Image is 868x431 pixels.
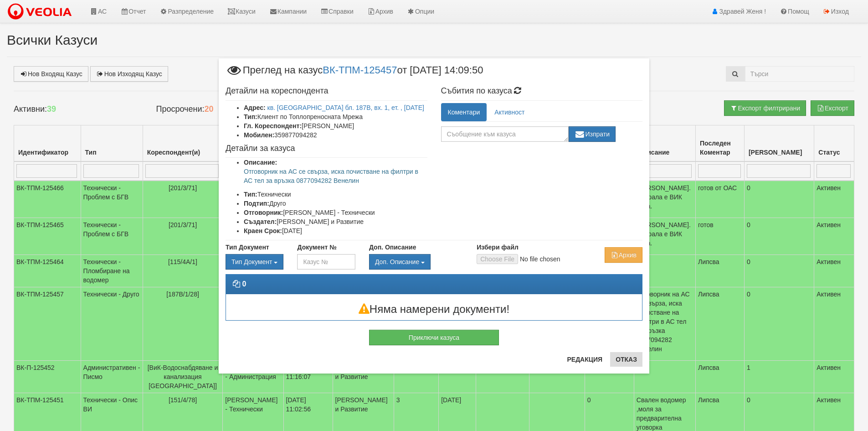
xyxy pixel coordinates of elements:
[369,330,499,345] button: Приключи казуса
[226,254,283,270] div: Двоен клик, за изчистване на избраната стойност.
[226,87,427,96] h4: Детайли на кореспондента
[244,112,427,121] li: Клиент по Топлопреносната Мрежа
[244,159,277,166] b: Описание:
[441,87,643,96] h4: Събития по казуса
[244,209,283,216] b: Отговорник:
[375,258,419,265] span: Доп. Описание
[369,243,416,252] label: Доп. Описание
[561,352,608,367] button: Редакция
[226,303,642,315] h3: Няма намерени документи!
[226,144,427,153] h4: Детайли за казуса
[244,200,269,207] b: Подтип:
[244,121,427,130] li: [PERSON_NAME]
[244,190,427,199] li: Технически
[569,126,616,142] button: Изпрати
[488,103,531,121] a: Активност
[226,243,269,252] label: Тип Документ
[226,65,483,82] span: Преглед на казус от [DATE] 14:09:50
[297,254,355,270] input: Казус №
[231,258,272,265] span: Тип Документ
[244,113,257,120] b: Тип:
[477,243,519,252] label: Избери файл
[441,103,487,121] a: Коментари
[244,131,274,139] b: Мобилен:
[369,254,463,270] div: Двоен клик, за изчистване на избраната стойност.
[244,130,427,140] li: 359877094282
[244,104,266,111] b: Адрес:
[244,122,302,130] b: Гл. Кореспондент:
[244,217,427,226] li: [PERSON_NAME] и Развитие
[244,218,277,225] b: Създател:
[267,104,424,111] a: кв. [GEOGRAPHIC_DATA] бл. 187В, вх. 1, ет. , [DATE]
[244,226,427,235] li: [DATE]
[297,243,336,252] label: Документ №
[369,254,431,270] button: Доп. Описание
[244,199,427,208] li: Друго
[244,167,427,185] p: Отговорник на АС се свърза, иска почистване на филтри в АС тел за връзка 0877094282 Венелин
[323,64,397,76] a: ВК-ТПМ-125457
[226,254,283,270] button: Тип Документ
[244,227,282,234] b: Краен Срок:
[244,208,427,217] li: [PERSON_NAME] - Технически
[605,247,642,263] button: Архив
[242,280,246,288] strong: 0
[244,191,257,198] b: Тип:
[610,352,642,367] button: Отказ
